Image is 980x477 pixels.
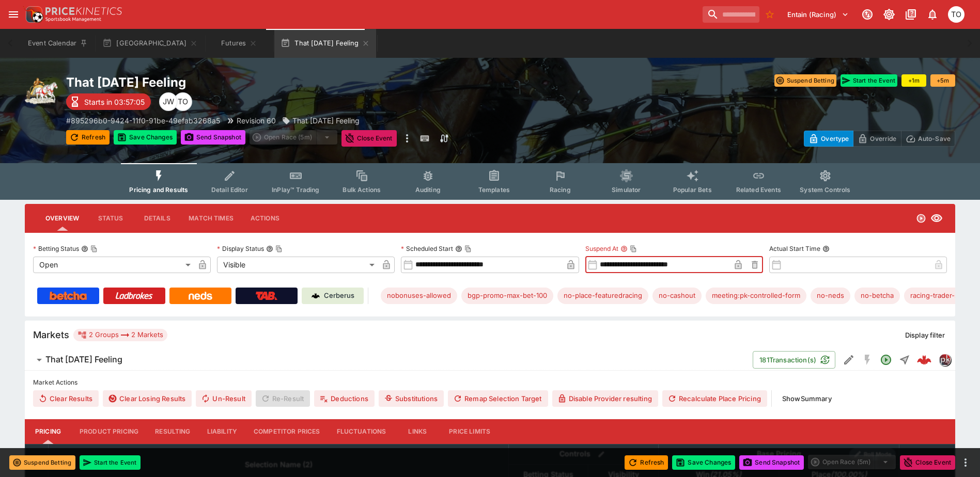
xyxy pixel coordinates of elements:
p: Cerberus [324,291,354,301]
svg: Visible [930,212,943,225]
button: Disable Provider resulting [552,390,658,407]
a: 45192161-e56b-4c22-bad1-3ad3f5243ea8 [914,349,935,370]
button: Un-Result [196,390,251,407]
button: Notifications [923,5,942,24]
img: Betcha [50,292,87,300]
img: PriceKinetics [45,7,122,15]
button: +5m [930,74,955,87]
div: Event type filters [121,163,859,200]
button: Clear Losing Results [103,390,192,407]
button: Clear Results [33,390,99,407]
button: SGM Disabled [858,351,877,369]
label: Market Actions [33,375,947,390]
span: Templates [478,186,510,194]
button: Close Event [341,130,397,147]
div: split button [808,455,896,469]
p: Revision 60 [237,115,276,126]
button: Suspend AtCopy To Clipboard [620,245,628,252]
button: Straight [895,351,914,369]
button: Open [877,351,895,369]
button: [GEOGRAPHIC_DATA] [96,29,204,58]
button: Display filter [899,327,951,343]
img: TabNZ [256,292,277,300]
a: Cerberus [302,288,364,304]
p: Copy To Clipboard [66,115,220,126]
button: Suspend Betting [9,455,75,470]
th: Controls [509,444,659,464]
button: Deductions [314,390,375,407]
div: Betting Target: cerberus [811,288,850,304]
div: pricekinetics [939,354,951,366]
div: Thomas OConnor [174,92,192,111]
button: Competitor Prices [245,419,329,444]
button: Event Calendar [22,29,94,58]
button: Connected to PK [858,5,877,24]
button: Thomas OConnor [945,3,968,26]
button: Overtype [804,131,853,147]
img: Neds [189,292,212,300]
p: Actual Start Time [769,244,820,253]
button: Copy To Clipboard [630,245,637,252]
button: Bulk edit [595,448,608,461]
div: Jayden Wyke [159,92,178,111]
div: Betting Target: cerberus [854,288,900,304]
img: Cerberus [312,292,320,300]
span: no-cashout [652,291,702,301]
button: Status [87,206,134,231]
span: no-neds [811,291,850,301]
button: Liability [199,419,245,444]
button: Pricing [25,419,71,444]
div: Betting Target: cerberus [706,288,806,304]
button: Actual Start Time [822,245,830,252]
button: 181Transaction(s) [753,351,835,369]
div: Visible [217,257,378,273]
p: Betting Status [33,244,79,253]
p: Overtype [821,133,849,144]
span: System Controls [800,186,850,194]
button: Product Pricing [71,419,147,444]
span: Related Events [736,186,781,194]
button: +1m [901,74,926,87]
button: Save Changes [672,455,735,470]
span: Popular Bets [673,186,712,194]
span: Simulator [612,186,641,194]
div: Betting Target: cerberus [652,288,702,304]
img: Sportsbook Management [45,17,101,22]
button: Overview [37,206,87,231]
div: Start From [804,131,955,147]
p: That [DATE] Feeling [292,115,360,126]
div: Betting Target: cerberus [381,288,457,304]
button: Remap Selection Target [448,390,548,407]
span: Auditing [415,186,441,194]
p: Starts in 03:57:05 [84,97,145,107]
button: Suspend Betting [774,74,836,87]
p: Display Status [217,244,264,253]
button: Match Times [180,206,242,231]
svg: Open [880,354,892,366]
span: Detail Editor [211,186,248,194]
button: Resulting [147,419,198,444]
button: Start the Event [80,455,141,470]
p: Auto-Save [918,133,951,144]
button: Details [134,206,180,231]
span: no-betcha [854,291,900,301]
button: more [401,130,413,147]
span: Racing [550,186,571,194]
span: bgp-promo-max-bet-100 [461,291,553,301]
button: Override [853,131,901,147]
p: Scheduled Start [401,244,453,253]
img: harness_racing.png [25,74,58,107]
button: No Bookmarks [761,6,778,23]
button: Edit Detail [839,351,858,369]
div: Betting Target: cerberus [557,288,648,304]
button: Recalculate Place Pricing [662,390,767,407]
button: Refresh [625,455,668,470]
img: pricekinetics [939,354,951,365]
input: search [703,6,759,23]
button: Save Changes [114,130,177,145]
span: meeting:pk-controlled-form [706,291,806,301]
div: Open [33,257,194,273]
div: 2 Groups 2 Markets [77,329,163,341]
button: ShowSummary [776,390,838,407]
